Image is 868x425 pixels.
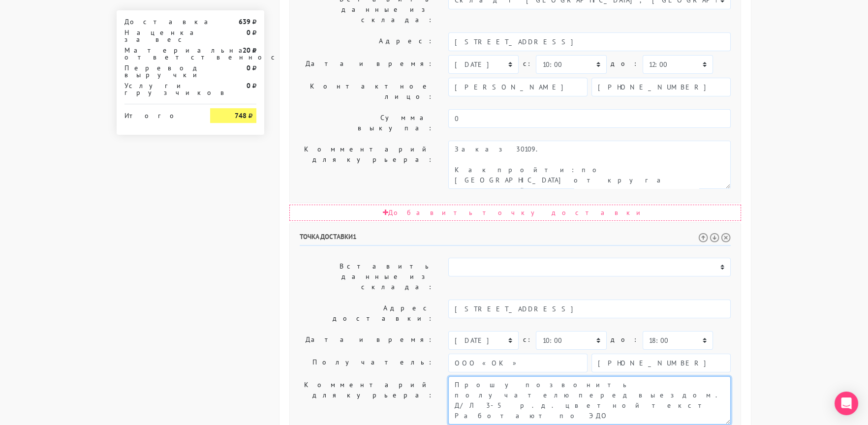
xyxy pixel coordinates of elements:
[448,141,731,189] textarea: Как пройти: по [GEOGRAPHIC_DATA] от круга второй поворот во двор. Серые ворота с калиткой между а...
[289,205,741,221] div: Добавить точку доставки
[523,331,532,348] label: c:
[292,258,441,296] label: Вставить данные из склада:
[243,46,250,55] strong: 20
[117,18,203,25] div: Доставка
[247,63,250,72] strong: 0
[292,141,441,189] label: Комментарий для курьера:
[292,300,441,327] label: Адрес доставки:
[292,32,441,51] label: Адрес:
[835,392,858,415] div: Open Intercom Messenger
[117,47,203,61] div: Материальная ответственность
[611,331,639,348] label: до:
[247,28,250,37] strong: 0
[117,29,203,43] div: Наценка за вес
[292,55,441,74] label: Дата и время:
[247,81,250,90] strong: 0
[292,331,441,350] label: Дата и время:
[591,78,731,96] input: Телефон
[292,376,441,425] label: Комментарий для курьера:
[117,82,203,96] div: Услуги грузчиков
[300,233,731,246] h6: Точка доставки
[292,354,441,372] label: Получатель:
[523,55,532,72] label: c:
[448,78,588,96] input: Имя
[448,376,731,425] textarea: Прошу позвонить получателю перед выездом. Д/Л 3-5 р.д. цветной текст Работают по ЭДО
[292,109,441,137] label: Сумма выкупа:
[117,64,203,78] div: Перевод выручки
[124,108,195,119] div: Итого
[448,354,588,372] input: Имя
[611,55,639,72] label: до:
[235,111,247,120] strong: 748
[353,232,357,241] span: 1
[239,17,250,26] strong: 639
[292,78,441,105] label: Контактное лицо:
[591,354,731,372] input: Телефон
